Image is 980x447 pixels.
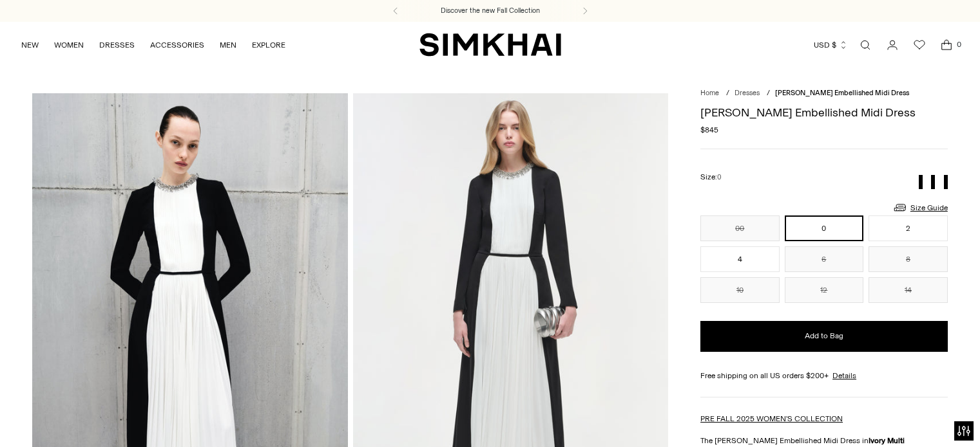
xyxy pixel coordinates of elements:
[953,39,965,50] span: 0
[879,32,905,58] a: Go to the account page
[892,199,948,215] a: Size Guide
[726,88,729,99] div: /
[767,88,770,99] div: /
[814,31,848,59] button: USD $
[700,370,948,381] div: Free shipping on all US orders $200+
[700,215,780,241] button: 00
[419,32,561,57] a: SIMKHAI
[700,107,948,118] h1: [PERSON_NAME] Embellished Midi Dress
[150,31,204,59] a: ACCESSORIES
[700,321,948,352] button: Add to Bag
[717,173,722,181] span: 0
[785,246,864,272] button: 6
[700,88,948,99] nav: breadcrumbs
[700,414,843,423] a: PRE FALL 2025 WOMEN'S COLLECTION
[735,89,760,97] a: Dresses
[775,89,909,97] span: [PERSON_NAME] Embellished Midi Dress
[700,246,780,272] button: 4
[220,31,236,59] a: MEN
[869,436,905,445] strong: Ivory Multi
[54,31,84,59] a: WOMEN
[700,435,948,446] p: The [PERSON_NAME] Embellished Midi Dress in
[700,277,780,303] button: 10
[832,370,856,381] a: Details
[785,277,864,303] button: 12
[99,31,135,59] a: DRESSES
[21,31,39,59] a: NEW
[700,124,718,136] span: $845
[869,215,948,241] button: 2
[934,32,959,58] a: Open cart modal
[441,6,540,16] a: Discover the new Fall Collection
[252,31,285,59] a: EXPLORE
[805,331,843,342] span: Add to Bag
[852,32,878,58] a: Open search modal
[700,171,722,183] label: Size:
[869,277,948,303] button: 14
[869,246,948,272] button: 8
[785,215,864,241] button: 0
[700,89,719,97] a: Home
[907,32,932,58] a: Wishlist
